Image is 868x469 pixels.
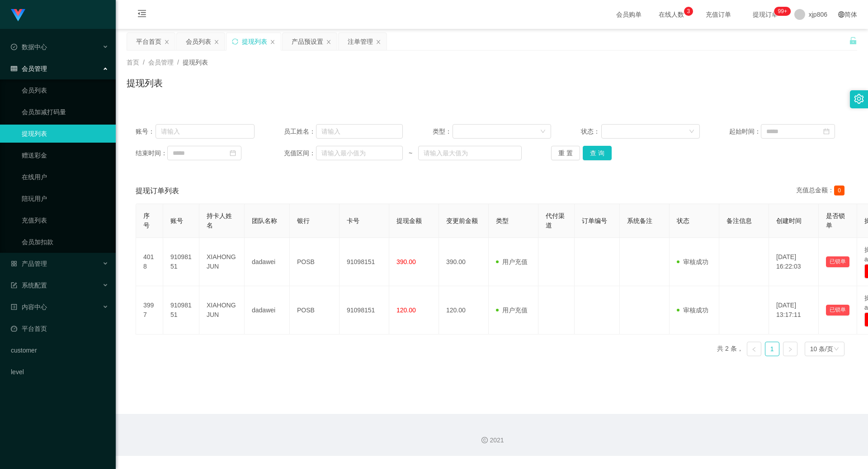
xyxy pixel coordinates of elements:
[854,94,864,104] i: 图标: setting
[834,186,844,195] span: 0
[199,238,245,286] td: XIAHONGJUN
[297,217,310,224] span: 银行
[849,37,857,45] i: 图标: unlock
[726,217,752,224] span: 备注信息
[751,347,757,352] i: 图标: left
[183,59,208,66] span: 提现列表
[396,217,422,224] span: 提现金额
[796,186,848,196] div: 充值总金额：
[439,286,489,334] td: 120.00
[769,286,819,334] td: [DATE] 13:17:11
[582,217,607,224] span: 订单编号
[290,286,340,334] td: POSB
[207,212,232,229] span: 持卡人姓名
[136,286,163,334] td: 3997
[136,186,179,196] span: 提现订单列表
[22,81,108,99] a: 会员列表
[396,306,416,314] span: 120.00
[783,342,797,356] li: 下一页
[242,33,267,50] div: 提现列表
[186,33,211,50] div: 会员列表
[136,33,161,50] div: 平台首页
[748,11,783,18] span: 提现订单
[496,217,509,224] span: 类型
[127,76,163,90] h1: 提现列表
[11,9,25,22] img: logo.9652507e.png
[11,260,47,267] span: 产品管理
[717,342,743,356] li: 共 2 条，
[22,146,108,164] a: 赠送彩金
[774,7,791,16] sup: 256
[446,217,478,224] span: 变更前金额
[496,258,528,265] span: 用户充值
[199,286,245,334] td: XIAHONGJUN
[214,39,219,45] i: 图标: close
[316,146,403,160] input: 请输入最小值为
[684,7,693,16] sup: 3
[230,150,236,156] i: 图标: calendar
[177,59,179,66] span: /
[776,217,802,224] span: 创建时间
[326,39,331,45] i: 图标: close
[838,11,844,18] i: 图标: global
[11,44,17,50] i: 图标: check-circle-o
[245,286,290,334] td: dadawei
[627,217,652,224] span: 系统备注
[439,238,489,286] td: 390.00
[340,286,389,334] td: 91098151
[689,129,694,135] i: 图标: down
[11,65,47,72] span: 会员管理
[788,347,793,352] i: 图标: right
[232,38,238,45] i: 图标: sync
[136,127,156,136] span: 账号：
[823,128,830,135] i: 图标: calendar
[769,238,819,286] td: [DATE] 16:22:03
[11,43,47,51] span: 数据中心
[433,127,453,136] span: 类型：
[11,282,17,288] i: 图标: form
[765,342,779,356] li: 1
[418,146,521,160] input: 请输入最大值为
[290,238,340,286] td: POSB
[540,129,546,135] i: 图标: down
[270,39,275,45] i: 图标: close
[11,260,17,267] i: 图标: appstore-o
[164,39,170,45] i: 图标: close
[11,320,108,338] a: 图标: dashboard平台首页
[148,59,174,66] span: 会员管理
[22,103,108,121] a: 会员加减打码量
[340,238,389,286] td: 91098151
[834,346,839,353] i: 图标: down
[11,363,108,381] a: level
[347,217,359,224] span: 卡号
[143,59,145,66] span: /
[687,7,690,16] p: 3
[156,124,255,139] input: 请输入
[348,33,373,50] div: 注单管理
[11,65,17,72] i: 图标: table
[284,127,316,136] span: 员工姓名：
[22,125,108,143] a: 提现列表
[826,305,849,316] button: 已锁单
[551,146,580,160] button: 重 置
[143,212,150,229] span: 序号
[481,437,488,443] i: 图标: copyright
[22,233,108,251] a: 会员加扣款
[316,124,403,139] input: 请输入
[11,303,47,311] span: 内容中心
[826,212,845,229] span: 是否锁单
[127,59,139,66] span: 首页
[496,306,528,314] span: 用户充值
[396,258,416,265] span: 390.00
[583,146,612,160] button: 查 询
[136,238,163,286] td: 4018
[284,149,316,158] span: 充值区间：
[252,217,277,224] span: 团队名称
[22,211,108,229] a: 充值列表
[376,39,381,45] i: 图标: close
[136,149,167,158] span: 结束时间：
[403,149,418,158] span: ~
[163,286,199,334] td: 91098151
[123,436,861,445] div: 2021
[677,306,708,314] span: 审核成功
